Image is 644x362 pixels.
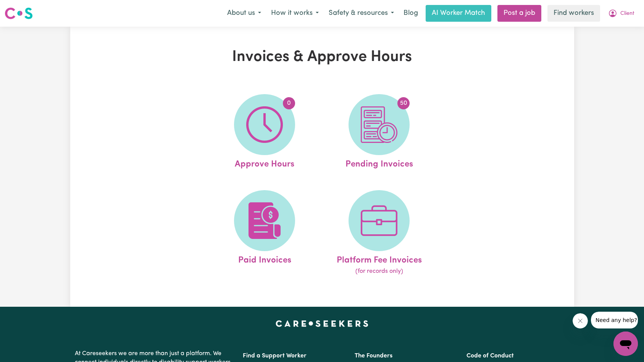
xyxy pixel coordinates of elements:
span: Client [620,10,634,18]
a: Approve Hours [210,94,320,171]
button: Safety & resources [324,5,399,21]
span: 0 [283,97,295,109]
iframe: Close message [573,313,588,328]
span: Paid Invoices [238,251,291,267]
button: How it works [266,5,324,21]
span: Platform Fee Invoices [337,251,422,267]
a: Code of Conduct [466,353,514,359]
a: The Founders [355,353,392,359]
span: (for records only) [355,267,403,276]
a: Find a Support Worker [243,353,307,359]
a: AI Worker Match [426,5,491,22]
span: Pending Invoices [345,155,413,171]
a: Post a job [497,5,541,22]
a: Find workers [547,5,600,22]
a: Careseekers logo [5,5,33,22]
h1: Invoices & Approve Hours [159,48,486,66]
span: 50 [397,97,410,109]
a: Pending Invoices [324,94,434,171]
a: Careseekers home page [276,320,368,327]
a: Platform Fee Invoices(for records only) [324,190,434,276]
button: About us [222,5,266,21]
button: My Account [603,5,639,21]
iframe: Message from company [591,312,638,328]
a: Blog [399,5,423,22]
img: Careseekers logo [5,6,33,20]
a: Paid Invoices [210,190,320,276]
iframe: Button to launch messaging window [613,332,638,356]
span: Approve Hours [235,155,294,171]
